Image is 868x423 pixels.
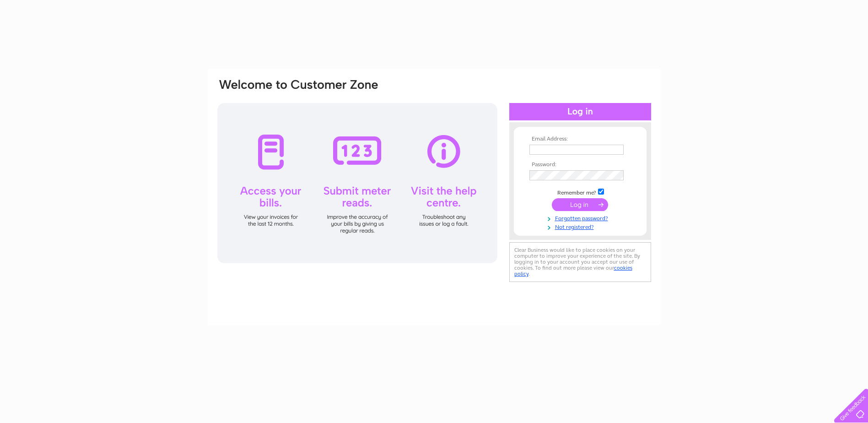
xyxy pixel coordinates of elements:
[552,198,608,211] input: Submit
[529,222,633,231] a: Not registered?
[529,213,633,222] a: Forgotten password?
[527,162,633,168] th: Password:
[527,187,633,196] td: Remember me?
[514,265,632,277] a: cookies policy
[509,242,651,282] div: Clear Business would like to place cookies on your computer to improve your experience of the sit...
[527,136,633,142] th: Email Address:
